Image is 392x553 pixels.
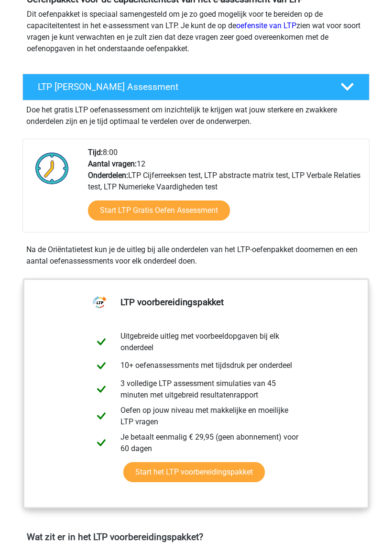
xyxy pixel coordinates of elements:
[27,9,365,55] p: Dit oefenpakket is speciaal samengesteld om je zo goed mogelijk voor te bereiden op de capaciteit...
[19,74,373,100] a: LTP [PERSON_NAME] Assessment
[123,462,265,482] a: Start het LTP voorbereidingspakket
[88,159,137,168] b: Aantal vragen:
[27,531,365,542] h4: Wat zit er in het LTP voorbereidingspakket?
[38,81,327,92] h4: LTP [PERSON_NAME] Assessment
[88,148,103,157] b: Tijd:
[22,100,370,127] div: Doe het gratis LTP oefenassessment om inzichtelijk te krijgen wat jouw sterkere en zwakkere onder...
[31,147,74,189] img: Klok
[88,200,230,221] a: Start LTP Gratis Oefen Assessment
[22,244,370,267] div: Na de Oriëntatietest kun je de uitleg bij alle onderdelen van het LTP-oefenpakket doornemen en ee...
[88,171,128,180] b: Onderdelen:
[236,21,296,30] a: oefensite van LTP
[81,147,369,232] div: 8:00 12 LTP Cijferreeksen test, LTP abstracte matrix test, LTP Verbale Relaties test, LTP Numerie...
